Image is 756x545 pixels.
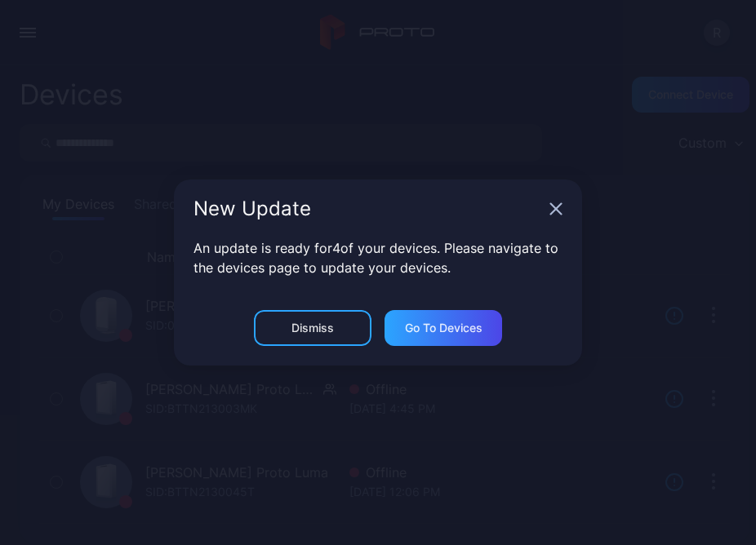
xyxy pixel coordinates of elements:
button: Go to devices [385,310,502,346]
p: An update is ready for 4 of your devices. Please navigate to the devices page to update your devi... [193,238,563,277]
div: Go to devices [405,321,483,335]
div: Dismiss [291,321,334,335]
button: Dismiss [254,310,371,346]
div: New Update [193,199,543,219]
